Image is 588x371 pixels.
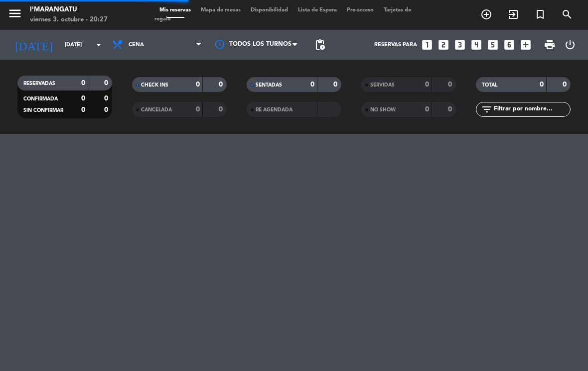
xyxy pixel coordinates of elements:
span: Cena [129,42,144,48]
strong: 0 [196,106,200,113]
span: Reservas para [374,42,417,48]
strong: 0 [219,106,225,113]
div: LOG OUT [560,30,581,60]
strong: 0 [563,81,569,88]
span: Lista de Espera [293,7,342,13]
span: CANCELADA [141,107,172,112]
span: print [544,39,556,51]
i: looks_5 [486,38,499,51]
strong: 0 [104,106,110,113]
strong: 0 [81,106,85,113]
strong: 0 [425,106,429,113]
span: TOTAL [482,83,497,88]
i: exit_to_app [507,8,519,20]
strong: 0 [540,81,544,88]
div: I'marangatu [30,5,108,15]
span: NO SHOW [370,107,396,112]
i: filter_list [481,103,493,115]
button: menu [7,6,22,24]
span: BUSCAR [554,6,581,23]
i: [DATE] [7,34,60,56]
span: WALK IN [500,6,527,23]
i: looks_4 [470,38,483,51]
i: looks_3 [453,38,466,51]
strong: 0 [196,81,200,88]
i: power_settings_new [564,39,576,51]
strong: 0 [448,81,454,88]
span: Reserva especial [527,6,554,23]
span: CONFIRMADA [23,96,58,101]
span: SERVIDAS [370,83,395,88]
i: looks_two [437,38,450,51]
span: Pre-acceso [342,7,379,13]
strong: 0 [104,95,110,102]
span: SENTADAS [256,83,282,88]
strong: 0 [81,95,85,102]
i: search [561,8,573,20]
span: RE AGENDADA [256,107,293,112]
span: pending_actions [314,39,326,51]
strong: 0 [425,81,429,88]
strong: 0 [219,81,225,88]
strong: 0 [333,81,339,88]
i: add_box [519,38,532,51]
span: RESERVAR MESA [473,6,500,23]
i: arrow_drop_down [93,39,105,51]
strong: 0 [448,106,454,113]
span: Mapa de mesas [196,7,246,13]
i: looks_6 [503,38,516,51]
input: Filtrar por nombre... [493,104,570,115]
i: looks_one [421,38,434,51]
span: RESERVADAS [23,81,55,86]
i: menu [7,6,22,21]
i: add_circle_outline [480,8,492,20]
strong: 0 [310,81,314,88]
strong: 0 [81,80,85,87]
i: turned_in_not [534,8,546,20]
span: Disponibilidad [246,7,293,13]
div: viernes 3. octubre - 20:27 [30,15,108,25]
span: SIN CONFIRMAR [23,108,63,113]
span: Mis reservas [154,7,196,13]
span: CHECK INS [141,83,168,88]
strong: 0 [104,80,110,87]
